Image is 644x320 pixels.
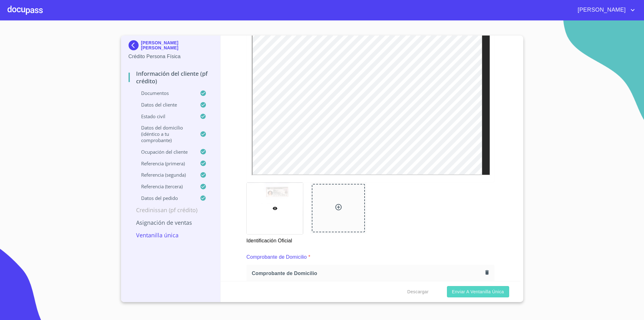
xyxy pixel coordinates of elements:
[129,102,200,108] p: Datos del cliente
[573,5,636,15] button: account of current user
[246,253,307,261] p: Comprobante de Domicilio
[129,206,213,214] p: Credinissan (PF crédito)
[405,286,431,298] button: Descargar
[129,231,213,239] p: Ventanilla única
[129,40,141,50] img: Docupass spot blue
[129,219,213,226] p: Asignación de Ventas
[407,288,429,296] span: Descargar
[129,149,200,155] p: Ocupación del Cliente
[129,113,200,119] p: Estado Civil
[141,40,213,50] p: [PERSON_NAME] [PERSON_NAME]
[129,195,200,201] p: Datos del pedido
[129,40,213,53] div: [PERSON_NAME] [PERSON_NAME]
[129,172,200,178] p: Referencia (segunda)
[129,70,213,85] p: Información del cliente (PF crédito)
[246,234,303,245] p: Identificación Oficial
[447,286,509,298] button: Enviar a Ventanilla única
[252,270,483,277] span: Comprobante de Domicilio
[129,53,213,60] p: Crédito Persona Física
[452,288,504,296] span: Enviar a Ventanilla única
[129,183,200,190] p: Referencia (tercera)
[573,5,629,15] span: [PERSON_NAME]
[129,90,200,96] p: Documentos
[129,124,200,143] p: Datos del domicilio (idéntico a tu comprobante)
[129,160,200,167] p: Referencia (primera)
[252,6,490,175] iframe: Identificación Oficial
